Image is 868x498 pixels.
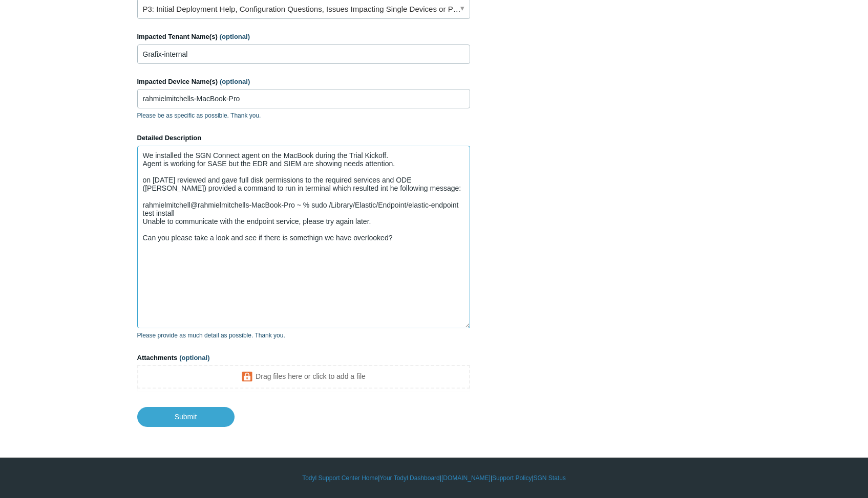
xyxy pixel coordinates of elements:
label: Attachments [137,353,470,363]
label: Impacted Device Name(s) [137,77,470,87]
div: | | | | [137,473,731,483]
label: Impacted Tenant Name(s) [137,32,470,42]
p: Please be as specific as possible. Thank you. [137,111,470,120]
a: Your Todyl Dashboard [379,473,439,483]
span: (optional) [220,78,250,85]
input: Submit [137,407,235,426]
label: Detailed Description [137,133,470,143]
span: (optional) [220,33,250,40]
a: Todyl Support Center Home [302,473,378,483]
a: SGN Status [534,473,566,483]
span: (optional) [179,354,209,361]
a: Support Policy [492,473,532,483]
p: Please provide as much detail as possible. Thank you. [137,331,470,340]
a: [DOMAIN_NAME] [441,473,491,483]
